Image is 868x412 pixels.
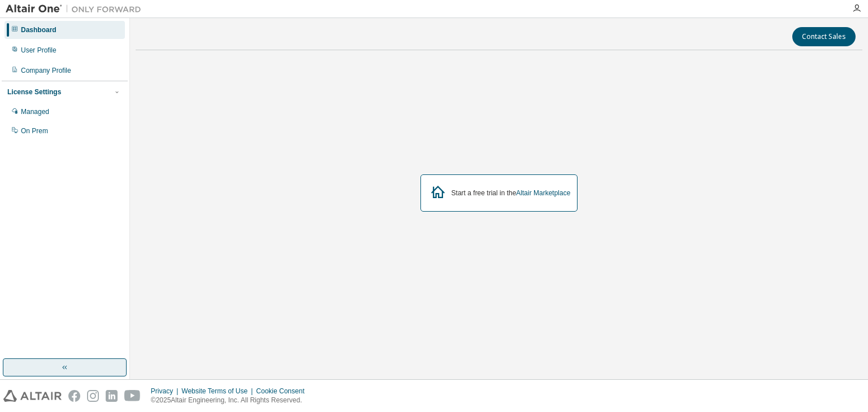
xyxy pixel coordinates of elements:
div: On Prem [21,126,48,135]
img: altair_logo.svg [3,390,62,402]
a: Altair Marketplace [516,189,570,197]
div: Cookie Consent [256,387,311,396]
div: Company Profile [21,66,71,75]
div: User Profile [21,46,57,55]
div: Managed [21,107,49,116]
div: Privacy [151,387,181,396]
button: Contact Sales [792,27,856,46]
div: Start a free trial in the [452,189,571,198]
div: License Settings [7,87,61,97]
div: Dashboard [21,25,57,34]
p: © 2025 Altair Engineering, Inc. All Rights Reserved. [151,396,311,405]
img: instagram.svg [87,390,99,402]
img: youtube.svg [124,390,141,402]
div: Website Terms of Use [181,387,256,396]
img: linkedin.svg [106,390,118,402]
img: Altair One [6,3,147,15]
img: facebook.svg [68,390,80,402]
